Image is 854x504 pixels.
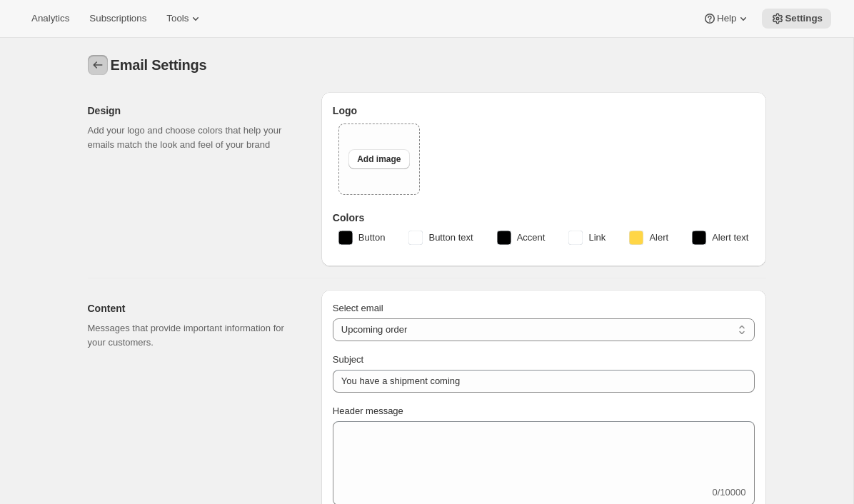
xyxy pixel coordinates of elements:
span: Header message [333,405,403,416]
p: Messages that provide important information for your customers. [88,321,298,350]
span: Help [717,13,736,24]
span: Email Settings [111,57,207,73]
button: Subscriptions [81,9,155,29]
h3: Logo [333,104,755,118]
button: Settings [88,55,108,75]
span: Alert text [712,231,748,245]
h2: Content [88,301,298,316]
p: Add your logo and choose colors that help your emails match the look and feel of your brand [88,124,298,152]
span: Add image [357,153,401,165]
button: Accent [488,226,554,249]
span: Link [588,231,606,245]
span: Select email [333,303,383,313]
span: Analytics [31,13,69,24]
span: Subscriptions [89,13,146,24]
button: Button text [400,226,481,249]
span: Accent [517,231,546,245]
button: Settings [762,9,831,29]
button: Alert text [683,226,757,249]
button: Alert [621,226,677,249]
h3: Colors [333,211,755,225]
button: Button [330,226,394,249]
span: Button [358,231,386,245]
button: Help [694,9,759,29]
button: Add image [348,149,409,169]
span: Settings [785,13,823,24]
span: Button text [428,231,473,245]
span: Alert [649,231,668,245]
button: Tools [158,9,211,29]
button: Link [560,226,614,249]
button: Analytics [23,9,78,29]
span: Tools [166,13,189,24]
span: Subject [333,354,363,365]
h2: Design [88,104,298,118]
